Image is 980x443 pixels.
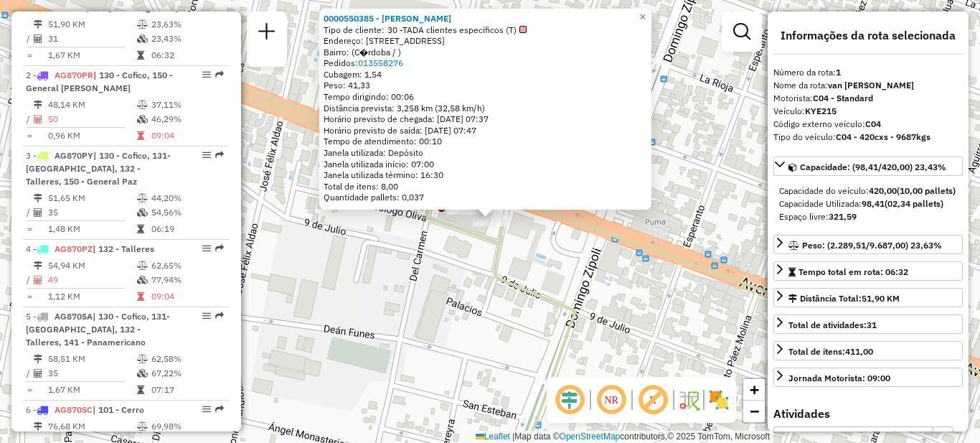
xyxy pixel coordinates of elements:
[215,405,224,414] em: Rota exportada
[773,79,963,92] div: Nome da rota:
[26,70,173,93] span: 2 -
[47,191,136,205] td: 51,65 KM
[324,69,382,80] span: Cubagem: 1,54
[253,17,281,50] a: Nova sessão e pesquisa
[773,131,963,144] div: Tipo do veículo:
[552,383,587,417] span: Ocultar deslocamento
[215,151,224,159] em: Rota exportada
[26,150,171,187] span: 3 -
[788,292,900,305] div: Distância Total:
[773,66,963,79] div: Número da rota:
[773,288,963,307] a: Distância Total:51,90 KM
[773,105,963,118] div: Veículo:
[750,402,759,420] span: −
[34,20,42,29] i: Distância Total
[26,311,170,348] span: 5 -
[55,243,93,254] span: AG870PZ
[324,91,647,103] div: Tempo dirigindo: 00:06
[472,431,773,443] div: Map data © contributors,© 2025 TomTom, Microsoft
[798,266,908,277] span: Tempo total em rota: 06:32
[788,345,873,358] div: Total de itens:
[137,276,148,284] i: % de utilização da cubagem
[47,129,136,143] td: 0,96 KM
[636,383,670,417] span: Exibir rótulo
[202,70,211,79] em: Opções
[324,13,647,203] div: Tempo de atendimento: 00:10
[773,118,963,131] div: Código externo veículo:
[512,432,514,442] span: |
[215,244,224,253] em: Rota exportada
[476,432,510,442] a: Leaflet
[845,346,873,357] strong: 411,00
[324,24,647,36] div: Tipo de cliente:
[862,293,900,304] span: 51,90 KM
[34,194,42,202] i: Distância Total
[773,314,963,334] a: Total de atividades:31
[324,35,647,47] div: Endereço: [STREET_ADDRESS]
[26,129,33,143] td: =
[137,292,144,301] i: Tempo total em rota
[151,17,223,32] td: 23,63%
[137,115,148,123] i: % de utilização da cubagem
[26,383,33,397] td: =
[202,244,211,253] em: Opções
[324,159,647,170] div: Janela utilizada início: 07:00
[151,129,223,143] td: 09:04
[358,57,403,68] a: 013558276
[26,243,154,254] span: 4 -
[47,17,136,32] td: 51,90 KM
[86,2,178,13] span: | van [PERSON_NAME]
[215,70,224,79] em: Rota exportada
[727,17,756,46] a: Exibir filtros
[137,194,148,202] i: % de utilização do peso
[137,369,148,378] i: % de utilização da cubagem
[34,355,42,363] i: Distância Total
[55,404,93,415] span: AG870SC
[779,197,957,210] div: Capacidade Utilizada:
[324,181,647,192] div: Total de itens: 8,00
[773,368,963,387] a: Jornada Motorista: 09:00
[829,211,857,222] strong: 321,59
[151,222,223,236] td: 06:19
[202,312,211,320] em: Opções
[34,369,42,378] i: Total de Atividades
[47,48,136,62] td: 1,67 KM
[55,311,93,322] span: AG870SA
[34,422,42,431] i: Distância Total
[151,419,223,434] td: 69,98%
[151,32,223,46] td: 23,43%
[151,205,223,220] td: 54,56%
[137,51,144,60] i: Tempo total em rota
[634,9,651,26] a: Close popup
[137,20,148,29] i: % de utilização do peso
[26,205,33,220] td: /
[560,432,621,442] a: OpenStreetMap
[55,150,93,161] span: AG870PY
[773,261,963,281] a: Tempo total em rota: 06:32
[151,366,223,381] td: 67,22%
[47,205,136,220] td: 35
[26,150,171,187] span: | 130 - Cofico, 131- [GEOGRAPHIC_DATA], 132 - Talleres, 150 - General Paz
[202,151,211,159] em: Opções
[26,311,170,348] span: | 130 - Cofico, 131- [GEOGRAPHIC_DATA], 132 - Talleres, 141 - Panamericano
[47,98,136,112] td: 48,14 KM
[773,341,963,360] a: Total de itens:411,00
[34,115,42,123] i: Total de Atividades
[26,289,33,304] td: =
[867,320,877,330] strong: 31
[26,404,144,415] span: 6 -
[137,34,148,43] i: % de utilização da cubagem
[773,157,963,176] a: Capacidade: (98,41/420,00) 23,43%
[47,366,136,381] td: 35
[151,258,223,273] td: 62,65%
[55,70,93,80] span: AG870PR
[324,80,370,90] span: Peso: 41,33
[324,125,647,136] div: Horário previsto de saída: [DATE] 07:47
[324,192,647,203] div: Quantidade pallets: 0,037
[47,352,136,366] td: 58,51 KM
[324,13,451,24] a: 0000550385 - [PERSON_NAME]
[773,92,963,105] div: Motorista:
[137,355,148,363] i: % de utilização do peso
[93,243,154,254] span: | 132 - Talleres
